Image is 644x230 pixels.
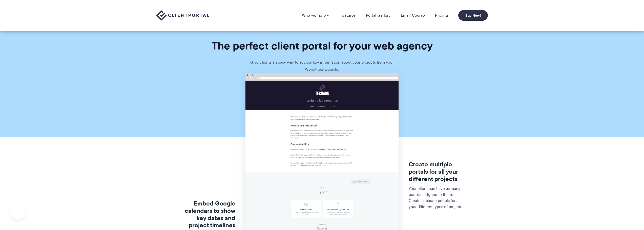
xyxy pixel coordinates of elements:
[366,13,391,18] a: Portal Gallery
[246,59,398,73] p: Give clients an easy way to access key information about your projects from your WordPress website.
[458,10,488,21] a: Buy Now!
[409,186,464,210] p: Your client can have as many portals assigned to them. Create separate portals for all your diffe...
[180,200,235,229] h3: Embed Google calendars to show key dates and project timelines
[401,13,425,18] a: Email Course
[302,13,329,18] a: Who we help
[340,13,356,18] a: Features
[409,161,464,183] h3: Create multiple portals for all your different projects
[435,13,448,18] a: Pricing
[10,205,25,220] iframe: Toggle Customer Support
